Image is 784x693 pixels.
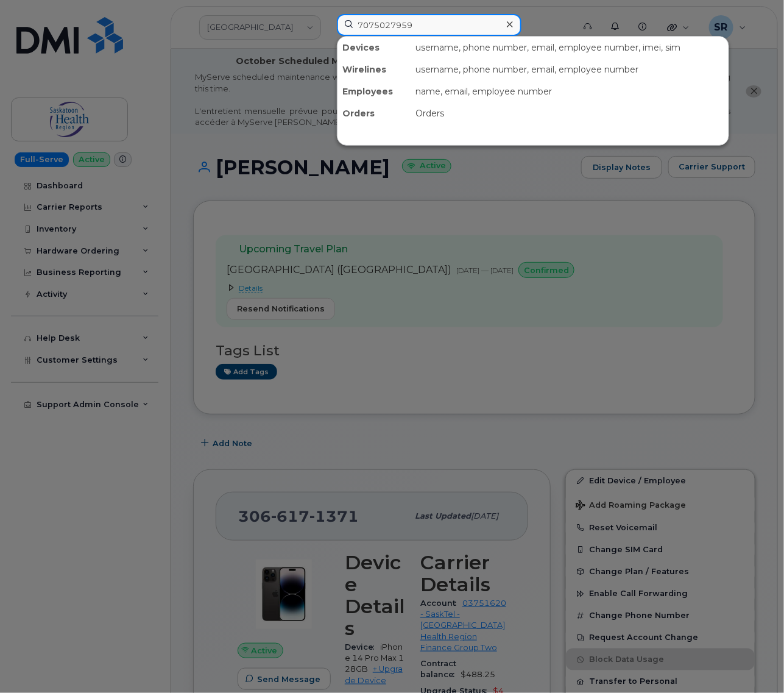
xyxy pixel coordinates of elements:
div: Employees [337,80,411,102]
div: name, email, employee number [411,80,729,102]
div: username, phone number, email, employee number, imei, sim [411,37,729,59]
div: Orders [411,102,729,124]
div: Devices [337,37,411,59]
iframe: Messenger Launcher [731,640,775,684]
div: Orders [337,102,411,124]
div: username, phone number, email, employee number [411,59,729,80]
div: Wirelines [337,59,411,80]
